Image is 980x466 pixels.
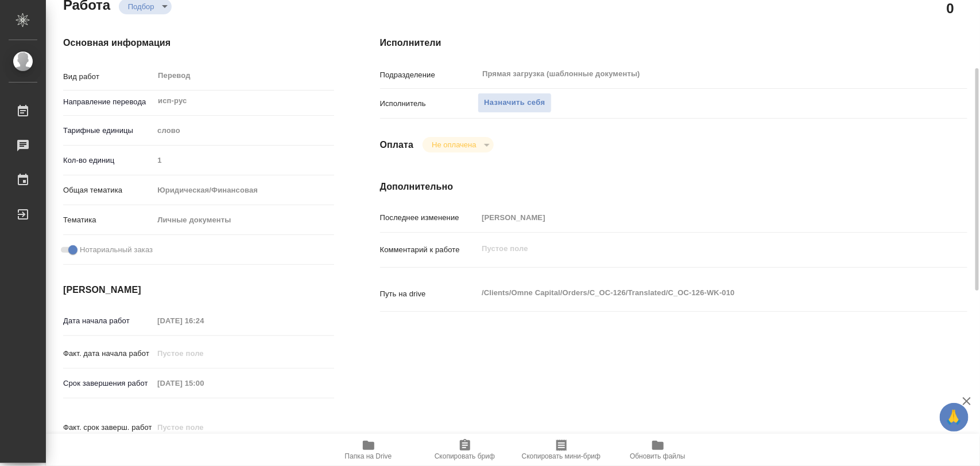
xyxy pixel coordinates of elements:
[63,125,153,136] p: Тарифные единицы
[435,452,495,460] span: Скопировать бриф
[380,138,414,152] h4: Оплата
[417,434,513,466] button: Скопировать бриф
[153,375,254,391] input: Пустое поле
[63,378,153,389] p: Срок завершения работ
[80,244,153,256] span: Нотариальный заказ
[630,452,685,460] span: Обновить файлы
[320,434,417,466] button: Папка на Drive
[153,121,334,140] div: слово
[63,348,153,359] p: Факт. дата начала работ
[63,36,334,50] h4: Основная информация
[380,69,478,81] p: Подразделение
[125,2,158,11] button: Подбор
[380,98,478,109] p: Исполнитель
[428,140,479,150] button: Не оплачена
[63,214,153,226] p: Тематика
[478,283,918,303] textarea: /Clients/Omne Capital/Orders/C_OC-126/Translated/C_OC-126-WK-010
[153,152,334,169] input: Пустое поле
[63,315,153,327] p: Дата начала работ
[380,212,478,224] p: Последнее изменение
[153,345,254,362] input: Пустое поле
[522,452,601,460] span: Скопировать мини-бриф
[63,96,153,108] p: Направление перевода
[380,180,967,194] h4: Дополнительно
[63,283,334,297] h4: [PERSON_NAME]
[63,422,153,433] p: Факт. срок заверш. работ
[63,155,153,166] p: Кол-во единиц
[153,419,254,436] input: Пустое поле
[478,93,551,113] button: Назначить себя
[513,434,610,466] button: Скопировать мини-бриф
[940,403,969,432] button: 🙏
[345,452,392,460] span: Папка на Drive
[423,137,493,152] div: Подбор
[610,434,706,466] button: Обновить файлы
[153,210,334,230] div: Личные документы
[478,209,918,226] input: Пустое поле
[63,185,153,196] p: Общая тематика
[380,244,478,256] p: Комментарий к работе
[944,405,964,429] span: 🙏
[153,181,334,200] div: Юридическая/Финансовая
[484,96,545,109] span: Назначить себя
[380,288,478,300] p: Путь на drive
[63,71,153,83] p: Вид работ
[153,312,254,329] input: Пустое поле
[380,36,967,50] h4: Исполнители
